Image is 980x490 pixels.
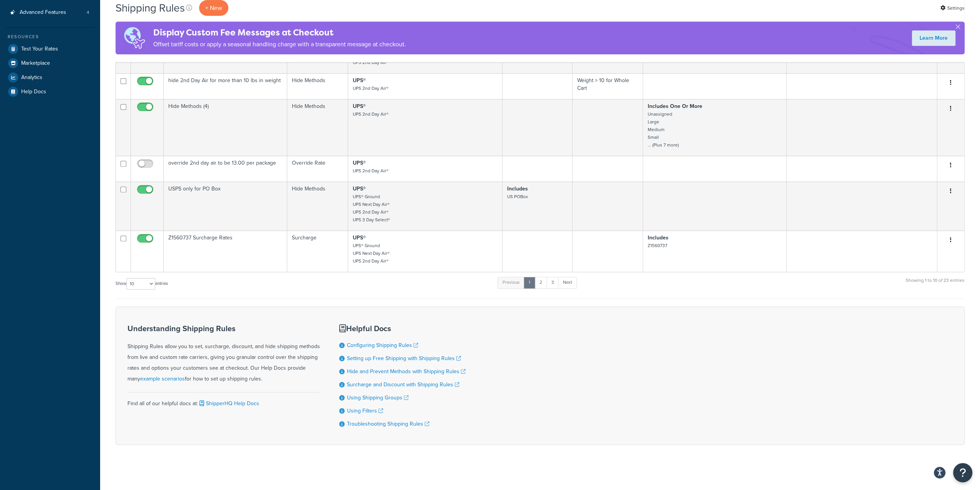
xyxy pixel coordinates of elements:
small: UPS 2nd Day Air® [353,59,389,66]
a: Settings [940,3,965,13]
label: Show entries [116,278,168,290]
p: Offset tariff costs or apply a seasonal handling charge with a transparent message at checkout. [153,39,406,50]
strong: Includes One Or More [648,102,702,110]
button: Open Resource Center [953,463,972,482]
strong: UPS® [353,185,366,193]
div: Resources [6,34,94,40]
span: Marketplace [21,60,50,67]
td: USPS only for PO Box [164,182,287,231]
td: Override Rate [287,156,348,182]
a: Hide and Prevent Methods with Shipping Rules [347,367,466,375]
a: 1 [524,277,535,288]
small: US POBox [507,193,528,200]
a: Previous [498,277,524,288]
span: Help Docs [21,89,46,95]
td: Surcharge [287,231,348,272]
strong: Includes [507,185,528,193]
select: Showentries [126,278,155,290]
strong: UPS® [353,76,366,84]
td: Z1560737 Surcharge Rates [164,231,287,272]
a: Using Filters [347,407,383,415]
small: Unassigned Large Medium Small ... (Plus 7 more) [648,111,679,148]
h4: Display Custom Fee Messages at Checkout [153,26,406,39]
small: UPS® Ground UPS Next Day Air® UPS 2nd Day Air® [353,242,390,264]
strong: UPS® [353,234,366,242]
td: override 2nd day air to be 13.00 per package [164,156,287,182]
a: Surcharge and Discount with Shipping Rules [347,381,459,389]
a: Advanced Features 4 [6,5,94,20]
small: UPS 2nd Day Air® [353,85,389,92]
a: Troubleshooting Shipping Rules [347,420,429,428]
a: Next [558,277,577,288]
strong: Includes [648,234,668,242]
span: Analytics [21,74,42,81]
small: Z1560737 [648,242,667,249]
a: Test Your Rates [6,42,94,56]
h3: Helpful Docs [339,324,466,333]
a: 3 [546,277,559,288]
h3: Understanding Shipping Rules [127,324,320,333]
small: UPS 2nd Day Air® [353,167,389,174]
span: 4 [87,9,89,16]
strong: UPS® [353,159,366,167]
div: Shipping Rules allow you to set, surcharge, discount, and hide shipping methods from live and cus... [127,324,320,384]
a: Learn More [912,30,955,46]
strong: UPS® [353,102,366,110]
td: Hide Methods [287,182,348,231]
td: Weight > 10 for Whole Cart [573,73,643,99]
td: Hide Methods [287,73,348,99]
a: ShipperHQ Help Docs [198,399,259,407]
a: Setting up Free Shipping with Shipping Rules [347,354,461,362]
a: Help Docs [6,85,94,99]
a: example scenarios [140,375,185,383]
li: Advanced Features [6,5,94,20]
small: UPS 2nd Day Air® [353,111,389,118]
div: Showing 1 to 10 of 23 entries [906,276,965,293]
td: Hide Methods (4) [164,99,287,156]
a: 2 [534,277,547,288]
img: duties-banner-06bc72dcb5fe05cb3f9472aba00be2ae8eb53ab6f0d8bb03d382ba314ac3c341.png [116,22,153,54]
h1: Shipping Rules [116,0,185,15]
span: Advanced Features [20,9,66,16]
span: Test Your Rates [21,46,58,52]
td: Hide Methods [287,99,348,156]
td: hide 2nd Day Air for more than 10 lbs in weight [164,73,287,99]
a: Configuring Shipping Rules [347,341,418,349]
a: Marketplace [6,56,94,70]
small: UPS® Ground UPS Next Day Air® UPS 2nd Day Air® UPS 3 Day Select® [353,193,390,223]
a: Analytics [6,71,94,84]
a: Using Shipping Groups [347,394,409,402]
div: Find all of our helpful docs at: [127,392,320,409]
